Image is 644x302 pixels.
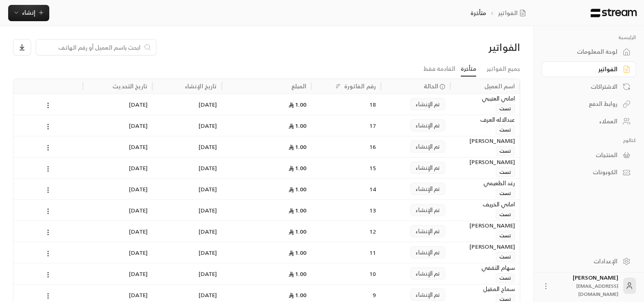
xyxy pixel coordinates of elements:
[316,221,376,242] div: 12
[455,94,515,103] div: اماني العتيبي
[399,41,520,54] div: الفواتير
[41,43,141,52] input: ابحث باسم العميل أو رقم الهاتف
[496,252,515,262] span: تست
[226,263,306,284] div: 1.00
[316,263,376,284] div: 10
[226,221,306,242] div: 1.00
[552,48,618,56] div: لوحة المعلومات
[316,94,376,115] div: 18
[157,263,217,284] div: [DATE]
[542,147,636,163] a: المنتجات
[226,115,306,136] div: 1.00
[226,94,306,115] div: 1.00
[415,269,440,278] span: تم الإنشاء
[470,9,486,17] p: متأخرة
[88,263,147,284] div: [DATE]
[226,136,306,157] div: 1.00
[291,81,307,91] div: المبلغ
[316,158,376,178] div: 15
[496,125,515,135] span: تست
[423,82,438,90] span: الحالة
[498,9,529,17] a: الفواتير
[542,137,636,144] p: كتالوج
[88,115,147,136] div: [DATE]
[455,284,515,293] div: سماح المقيل
[157,200,217,221] div: [DATE]
[552,117,618,125] div: العملاء
[542,253,636,269] a: الإعدادات
[455,242,515,251] div: [PERSON_NAME]
[455,115,515,124] div: عبدالاله العرف
[496,146,515,156] span: تست
[157,221,217,242] div: [DATE]
[22,7,35,18] span: إنشاء
[542,114,636,129] a: العملاء
[552,100,618,108] div: روابط الدفع
[455,263,515,272] div: سهام الثقفي
[552,65,618,73] div: الفواتير
[455,158,515,166] div: [PERSON_NAME]
[552,83,618,91] div: الاشتراكات
[112,81,147,91] div: تاريخ التحديث
[157,242,217,263] div: [DATE]
[415,100,440,108] span: تم الإنشاء
[415,164,440,172] span: تم الإنشاء
[455,200,515,209] div: اماني الخريف
[316,242,376,263] div: 11
[88,221,147,242] div: [DATE]
[470,9,529,17] nav: breadcrumb
[226,200,306,221] div: 1.00
[576,282,618,298] span: [EMAIL_ADDRESS][DOMAIN_NAME]
[415,206,440,214] span: تم الإنشاء
[88,179,147,199] div: [DATE]
[555,274,618,298] div: [PERSON_NAME]
[88,242,147,263] div: [DATE]
[542,61,636,77] a: الفواتير
[88,158,147,178] div: [DATE]
[542,34,636,41] p: الرئيسية
[185,81,217,91] div: تاريخ الإنشاء
[88,200,147,221] div: [DATE]
[455,179,515,188] div: رغد الطعيمي
[552,257,618,265] div: الإعدادات
[496,210,515,219] span: تست
[8,5,49,21] button: إنشاء
[542,44,636,60] a: لوحة المعلومات
[226,179,306,199] div: 1.00
[157,179,217,199] div: [DATE]
[316,179,376,199] div: 14
[415,227,440,235] span: تم الإنشاء
[496,273,515,283] span: تست
[496,104,515,114] span: تست
[88,94,147,115] div: [DATE]
[423,62,455,76] a: القادمة فقط
[415,248,440,256] span: تم الإنشاء
[226,158,306,178] div: 1.00
[316,115,376,136] div: 17
[542,164,636,180] a: الكوبونات
[226,242,306,263] div: 1.00
[542,96,636,112] a: روابط الدفع
[344,81,376,91] div: رقم الفاتورة
[590,9,637,18] img: Logo
[496,167,515,177] span: تست
[157,158,217,178] div: [DATE]
[415,185,440,193] span: تم الإنشاء
[487,62,520,76] a: جميع الفواتير
[415,121,440,129] span: تم الإنشاء
[496,188,515,198] span: تست
[157,94,217,115] div: [DATE]
[316,200,376,221] div: 13
[496,231,515,241] span: تست
[415,291,440,299] span: تم الإنشاء
[88,136,147,157] div: [DATE]
[552,151,618,159] div: المنتجات
[542,79,636,94] a: الاشتراكات
[552,168,618,176] div: الكوبونات
[455,221,515,230] div: [PERSON_NAME]
[316,136,376,157] div: 16
[461,62,476,77] a: متأخرة
[157,136,217,157] div: [DATE]
[484,81,515,91] div: اسم العميل
[415,142,440,151] span: تم الإنشاء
